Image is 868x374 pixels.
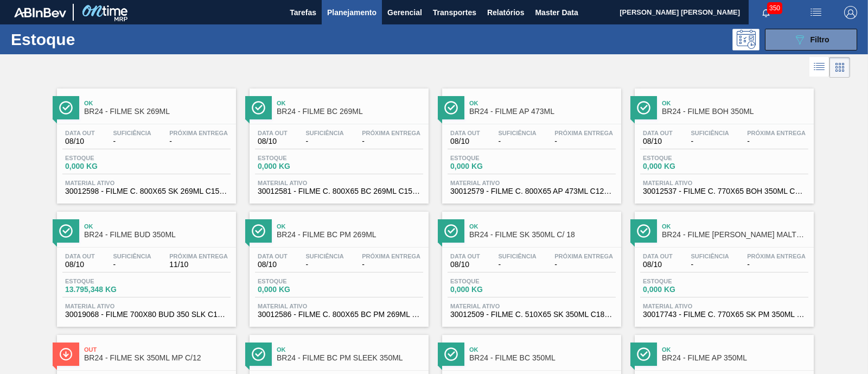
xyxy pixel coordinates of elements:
img: Logout [844,6,857,19]
span: Estoque [450,155,526,161]
span: 08/10 [450,137,480,145]
span: - [362,261,420,269]
img: Ícone [252,224,265,238]
img: TNhmsLtSVTkK8tSr43FrP2fwEKptu5GPRR3wAAAABJRU5ErkJggg== [14,8,66,17]
span: Material ativo [450,180,613,186]
div: Visão em Lista [809,57,829,78]
span: Material ativo [258,180,420,186]
img: Ícone [637,224,650,238]
span: - [305,137,343,145]
span: Próxima Entrega [747,253,806,259]
span: Data out [643,130,673,136]
span: Próxima Entrega [169,253,228,259]
span: - [691,137,729,145]
a: ÍconeOkBR24 - FILME SK 269MLData out08/10Suficiência-Próxima Entrega-Estoque0,000 KGMaterial ativ... [49,80,241,204]
span: - [113,261,151,269]
span: BR24 - FILME SK 350ML MP C/12 [84,354,231,362]
span: Data out [258,253,288,259]
span: BR24 - FILME BC 350ML [469,354,616,362]
span: Estoque [258,155,334,161]
span: - [498,261,536,269]
a: ÍconeOkBR24 - FILME AP 473MLData out08/10Suficiência-Próxima Entrega-Estoque0,000 KGMaterial ativ... [434,80,627,204]
span: BR24 - FILME BC 269ML [277,107,423,116]
span: BR24 - FILME SK 269ML [84,107,231,116]
img: Ícone [444,101,458,115]
span: Suficiência [305,130,343,136]
span: 08/10 [65,261,95,269]
span: Próxima Entrega [362,253,420,259]
span: Material ativo [643,180,806,186]
span: 08/10 [643,137,673,145]
span: Ok [469,100,616,106]
span: Suficiência [305,253,343,259]
img: Ícone [252,101,265,115]
span: Data out [258,130,288,136]
span: Próxima Entrega [747,130,806,136]
img: Ícone [59,347,73,361]
span: Estoque [450,278,526,284]
a: ÍconeOkBR24 - FILME BC 269MLData out08/10Suficiência-Próxima Entrega-Estoque0,000 KGMaterial ativ... [241,80,434,204]
span: Ok [662,100,808,106]
div: Visão em Cards [829,57,850,78]
span: Planejamento [327,6,376,19]
span: 0,000 KG [258,162,334,170]
span: 0,000 KG [65,162,141,170]
span: Master Data [535,6,578,19]
span: 0,000 KG [450,162,526,170]
span: 11/10 [169,261,228,269]
span: - [169,137,228,145]
span: Estoque [643,278,719,284]
span: - [747,137,806,145]
span: 13.795,348 KG [65,286,141,294]
span: Gerencial [387,6,422,19]
span: 08/10 [450,261,480,269]
span: Material ativo [643,303,806,309]
span: Ok [277,223,423,230]
span: BR24 - FILME BC PM SLEEK 350ML [277,354,423,362]
span: - [305,261,343,269]
span: 0,000 KG [258,286,334,294]
span: Transportes [433,6,476,19]
span: 30012581 - FILME C. 800X65 BC 269ML C15 429 [258,187,420,195]
span: Relatórios [487,6,524,19]
span: Ok [662,346,808,353]
span: 30017743 - FILME C. 770X65 SK PM 350ML C12 429 [643,310,806,319]
span: BR24 - FILME SK PURO MALTE 350ML [662,231,808,239]
span: - [113,137,151,145]
span: 08/10 [258,137,288,145]
span: Tarefas [290,6,316,19]
span: Suficiência [498,130,536,136]
span: - [362,137,420,145]
img: Ícone [637,101,650,115]
span: Data out [450,253,480,259]
img: Ícone [59,101,73,115]
a: ÍconeOkBR24 - FILME BC PM 269MLData out08/10Suficiência-Próxima Entrega-Estoque0,000 KGMaterial a... [241,204,434,327]
span: - [554,261,613,269]
span: BR24 - FILME AP 473ML [469,107,616,116]
span: Estoque [65,155,141,161]
span: Ok [277,346,423,353]
span: Ok [277,100,423,106]
button: Notificações [749,5,783,20]
img: Ícone [444,347,458,361]
span: 0,000 KG [450,286,526,294]
span: Material ativo [65,303,228,309]
span: Suficiência [113,130,151,136]
span: Próxima Entrega [362,130,420,136]
span: 30012586 - FILME C. 800X65 BC PM 269ML C15 429 [258,310,420,319]
a: ÍconeOkBR24 - FILME SK 350ML C/ 18Data out08/10Suficiência-Próxima Entrega-Estoque0,000 KGMateria... [434,204,627,327]
span: Out [84,346,231,353]
span: BR24 - FILME BOH 350ML [662,107,808,116]
span: Estoque [258,278,334,284]
span: Material ativo [450,303,613,309]
img: Ícone [637,347,650,361]
span: Estoque [65,278,141,284]
span: 30019068 - FILME 700X80 BUD 350 SLK C12 429 [65,310,228,319]
span: Filtro [810,35,829,44]
span: Suficiência [691,253,729,259]
button: Filtro [765,29,857,50]
span: Suficiência [498,253,536,259]
img: Ícone [59,224,73,238]
span: 08/10 [258,261,288,269]
span: 0,000 KG [643,162,719,170]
